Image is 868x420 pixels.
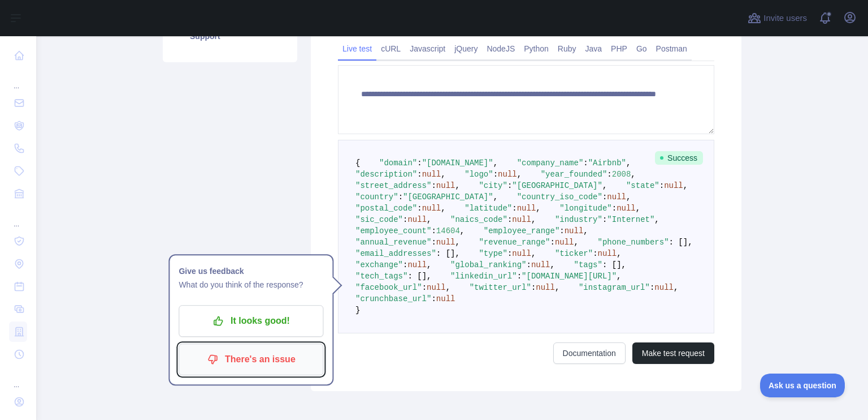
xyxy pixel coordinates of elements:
a: NodeJS [482,40,519,58]
a: Support [176,24,284,49]
span: null [436,181,455,190]
span: : [650,283,654,292]
span: , [455,238,459,247]
span: : [531,283,536,292]
span: , [446,283,450,292]
span: null [607,192,626,202]
span: "ticker" [555,249,593,258]
span: "Internet" [607,215,654,224]
span: : [607,170,611,179]
span: , [617,249,621,258]
span: "phone_numbers" [598,238,669,247]
button: There's an issue [179,344,323,375]
span: : [550,238,554,247]
span: null [436,238,455,247]
span: "[GEOGRAPHIC_DATA]" [403,192,493,202]
span: : [417,204,422,213]
a: Javascript [405,40,450,58]
span: "email_addresses" [355,249,436,258]
span: 14604 [436,226,460,235]
span: : [431,226,436,235]
span: : [417,158,422,168]
span: "type" [479,249,507,258]
a: Documentation [553,342,626,364]
button: Make test request [632,342,714,364]
a: Java [581,40,607,58]
span: "sic_code" [355,215,403,224]
a: cURL [376,40,405,58]
span: "annual_revenue" [355,238,431,247]
div: ... [9,367,27,389]
span: "tags" [574,260,602,269]
span: , [626,158,631,168]
span: "year_founded" [541,170,607,179]
span: , [654,215,659,224]
span: null [654,283,674,292]
span: , [617,272,621,281]
span: , [493,192,498,202]
span: null [422,170,441,179]
span: , [531,215,536,224]
span: null [512,215,531,224]
span: "street_address" [355,181,431,190]
span: , [427,260,431,269]
span: "crunchbase_url" [355,294,431,303]
span: "employee_count" [355,226,431,235]
span: : [422,283,427,292]
span: "revenue_range" [479,238,550,247]
p: It looks good! [187,311,315,331]
span: : [559,226,564,235]
span: : [], [436,249,460,258]
span: "employee_range" [484,226,559,235]
span: { [355,158,360,168]
span: "latitude" [465,204,512,213]
span: , [536,204,540,213]
span: : [612,204,617,213]
span: : [431,181,436,190]
a: jQuery [450,40,482,58]
span: "[GEOGRAPHIC_DATA]" [512,181,602,190]
span: : [583,158,588,168]
span: "state" [626,181,659,190]
span: , [583,226,588,235]
span: , [460,226,465,235]
span: 2008 [612,170,631,179]
span: : [602,215,607,224]
span: : [602,192,607,202]
span: null [407,260,427,269]
span: "linkedin_url" [450,272,517,281]
div: ... [9,206,27,229]
p: What do you think of the response? [179,278,323,292]
span: , [493,158,498,168]
a: Postman [652,40,692,58]
span: , [427,215,431,224]
span: , [626,192,631,202]
button: Invite users [745,9,809,27]
a: Python [519,40,553,58]
span: : [], [669,238,693,247]
span: "country_iso_code" [517,192,602,202]
span: "postal_code" [355,204,417,213]
span: Invite users [763,12,807,25]
span: "exchange" [355,260,403,269]
span: null [517,204,536,213]
span: : [403,215,407,224]
span: : [512,204,517,213]
span: : [431,238,436,247]
span: "description" [355,170,417,179]
span: "company_name" [517,158,584,168]
span: : [659,181,664,190]
span: , [602,181,607,190]
span: : [517,272,522,281]
span: , [550,260,554,269]
span: null [512,249,531,258]
span: : [431,294,436,303]
span: : [398,192,403,202]
span: "naics_code" [450,215,507,224]
iframe: Toggle Customer Support [760,374,845,397]
span: "[DOMAIN_NAME][URL]" [522,272,617,281]
span: , [574,238,579,247]
span: "logo" [465,170,493,179]
span: , [441,170,445,179]
span: , [636,204,640,213]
